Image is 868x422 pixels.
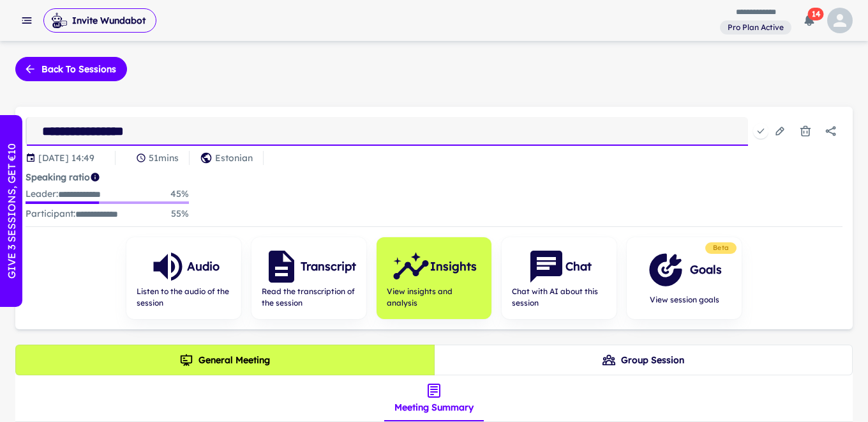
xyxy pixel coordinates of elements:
[720,20,791,33] span: View and manage your current plan and billing details.
[690,261,722,279] h6: Goals
[722,22,789,33] span: Pro Plan Active
[384,375,484,421] div: insights tabs
[808,8,824,20] span: 14
[512,286,606,309] span: Chat with AI about this session
[149,151,179,165] p: 51 mins
[90,172,100,182] svg: Coach/coachee ideal ratio of speaking is roughly 20:80. Mentor/mentee ideal ratio of speaking is ...
[26,171,90,183] strong: Speaking ratio
[187,258,220,276] h6: Audio
[377,237,491,319] button: InsightsView insights and analysis
[26,187,101,201] p: Leader :
[301,258,356,276] h6: Transcript
[15,345,853,375] div: theme selection
[797,8,822,33] button: 14
[4,143,19,279] p: GIVE 3 SESSIONS, GET €10
[708,243,734,253] span: Beta
[137,286,231,309] span: Listen to the audio of the session
[262,286,356,309] span: Read the transcription of the session
[26,207,118,221] p: Participant :
[251,237,366,319] button: TranscriptRead the transcription of the session
[720,19,791,35] a: View and manage your current plan and billing details.
[768,120,791,143] button: Edit session
[43,8,156,33] span: Invite Wundabot to record a meeting
[794,120,817,143] button: Delete session
[819,120,842,143] button: Share session
[15,57,127,81] button: Back to sessions
[38,151,94,165] p: Session date
[384,375,484,421] button: Meeting Summary
[647,294,722,306] span: View session goals
[627,237,742,319] button: GoalsView session goals
[430,258,477,276] h6: Insights
[15,345,435,375] button: General Meeting
[434,345,853,375] button: Group Session
[171,207,189,221] p: 55 %
[170,187,189,201] p: 45 %
[126,237,241,319] button: AudioListen to the audio of the session
[43,8,156,33] button: Invite Wundabot
[502,237,617,319] button: ChatChat with AI about this session
[565,258,592,276] h6: Chat
[387,286,481,309] span: View insights and analysis
[215,151,253,165] p: Estonian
